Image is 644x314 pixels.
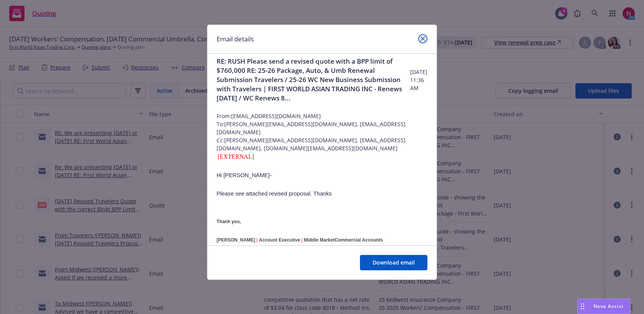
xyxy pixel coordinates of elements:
b: Account Executive [259,237,300,243]
span: | [256,237,258,243]
span: Travelers [217,237,383,252]
b: Commercial Accounts [335,237,383,243]
span: Cc: [PERSON_NAME][EMAIL_ADDRESS][DOMAIN_NAME], [EMAIL_ADDRESS][DOMAIN_NAME], [DOMAIN_NAME][EMAIL_... [217,136,427,152]
b: Middle Market [304,237,335,243]
span: From: [EMAIL_ADDRESS][DOMAIN_NAME] [217,112,427,120]
a: close [418,34,427,43]
span: Download email [373,259,415,266]
span: To: [PERSON_NAME][EMAIL_ADDRESS][DOMAIN_NAME], [EMAIL_ADDRESS][DOMAIN_NAME] [217,120,427,136]
span: Nova Assist [593,303,624,309]
h1: Email details [217,34,254,44]
span: Hi [PERSON_NAME]- [217,172,271,178]
button: Nova Assist [577,299,630,314]
span: [PERSON_NAME] [217,237,255,243]
span: [DATE] 11:36 AM [410,68,427,92]
span: | [301,237,302,243]
div: Drag to move [578,299,587,314]
span: RE: RUSH Please send a revised quote with a BPP limit of $760,000 RE: 25-26 Package, Auto, & Umb ... [217,57,410,103]
button: Download email [360,255,427,270]
span: Thank you, [217,219,241,224]
div: [EXTERNAL] [217,152,427,161]
span: Please see attached revised proposal. Thanks [217,191,332,197]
